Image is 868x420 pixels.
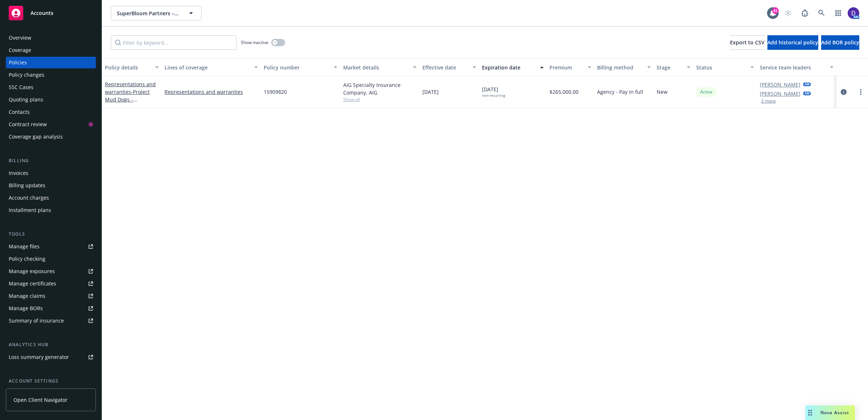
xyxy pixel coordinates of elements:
a: Invoices [6,167,96,179]
a: Coverage [6,44,96,56]
button: Effective date [419,59,479,76]
a: Summary of insurance [6,315,96,327]
div: Account settings [6,377,96,385]
button: Add BOR policy [821,35,859,50]
div: Status [696,64,746,71]
div: Policy details [105,64,151,71]
a: Accounts [6,3,96,23]
span: - Project Mud Dogs - SuperBloom (Waterboy) - AIG R&W Policy [[DATE]] [105,88,157,126]
img: photo [848,7,859,19]
a: Manage claims [6,290,96,302]
div: Stage [657,64,682,71]
div: 41 [772,7,779,14]
a: Start snowing [781,6,795,20]
div: Coverage [9,44,31,56]
div: Manage claims [9,290,45,302]
button: Premium [547,59,594,76]
button: Export to CSV [730,35,764,50]
button: Nova Assist [806,405,855,420]
span: 15909820 [264,88,287,96]
div: SSC Cases [9,81,33,93]
div: Manage files [9,241,40,252]
a: Installment plans [6,204,96,216]
span: Agency - Pay in full [597,88,643,96]
span: Show inactive [241,39,268,45]
div: Contract review [9,119,47,130]
div: Manage BORs [9,303,43,314]
a: Quoting plans [6,94,96,105]
div: Policy number [264,64,329,71]
a: Policy checking [6,253,96,265]
a: [PERSON_NAME] [760,90,800,97]
div: Market details [343,64,409,71]
div: Analytics hub [6,341,96,348]
div: non-recurring [482,93,505,98]
div: Summary of insurance [9,315,64,327]
div: Contacts [9,106,30,118]
div: Quoting plans [9,94,43,105]
div: AIG Specialty Insurance Company, AIG [343,81,417,96]
a: Switch app [831,6,845,20]
div: Manage certificates [9,278,56,289]
a: Contract review [6,119,96,130]
a: [PERSON_NAME] [760,81,800,88]
a: Manage certificates [6,278,96,289]
button: Policy details [102,59,162,76]
div: Policies [9,57,27,68]
a: Policies [6,57,96,68]
a: more [856,88,865,96]
span: [DATE] [422,88,439,96]
a: Manage exposures [6,265,96,277]
a: SSC Cases [6,81,96,93]
a: Manage files [6,241,96,252]
span: $265,000.00 [549,88,579,96]
div: Tools [6,231,96,238]
div: Effective date [422,64,468,71]
div: Billing [6,157,96,164]
span: New [657,88,668,96]
button: Add historical policy [767,35,818,50]
span: SuperBloom Partners – Project Mud Dogs [117,9,180,17]
button: Status [693,59,757,76]
button: Policy number [261,59,340,76]
span: Add historical policy [767,39,818,46]
a: Overview [6,32,96,44]
span: Open Client Navigator [13,396,68,404]
div: Service team leaders [760,64,826,71]
span: Export to CSV [730,39,764,46]
a: Manage BORs [6,303,96,314]
div: Billing method [597,64,643,71]
a: Search [814,6,829,20]
span: Add BOR policy [821,39,859,46]
span: Active [699,89,714,95]
button: Expiration date [479,59,547,76]
a: Representations and warranties [105,81,157,126]
div: Policy changes [9,69,44,81]
a: Contacts [6,106,96,118]
button: Market details [340,59,420,76]
div: Drag to move [806,405,815,420]
div: Billing updates [9,180,45,191]
a: Account charges [6,192,96,204]
span: Nova Assist [820,409,849,416]
a: Representations and warranties [165,88,258,96]
div: Account charges [9,192,49,204]
button: Lines of coverage [162,59,261,76]
button: Stage [654,59,693,76]
a: Coverage gap analysis [6,131,96,143]
div: Policy checking [9,253,45,265]
div: Overview [9,32,31,44]
div: Manage exposures [9,265,55,277]
button: 2 more [761,99,776,103]
div: Installment plans [9,204,51,216]
button: Billing method [594,59,654,76]
span: [DATE] [482,85,505,98]
div: Loss summary generator [9,351,69,363]
div: Lines of coverage [165,64,250,71]
input: Filter by keyword... [111,35,236,50]
button: SuperBloom Partners – Project Mud Dogs [111,6,202,20]
div: Invoices [9,167,28,179]
a: Policy changes [6,69,96,81]
a: Billing updates [6,180,96,191]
